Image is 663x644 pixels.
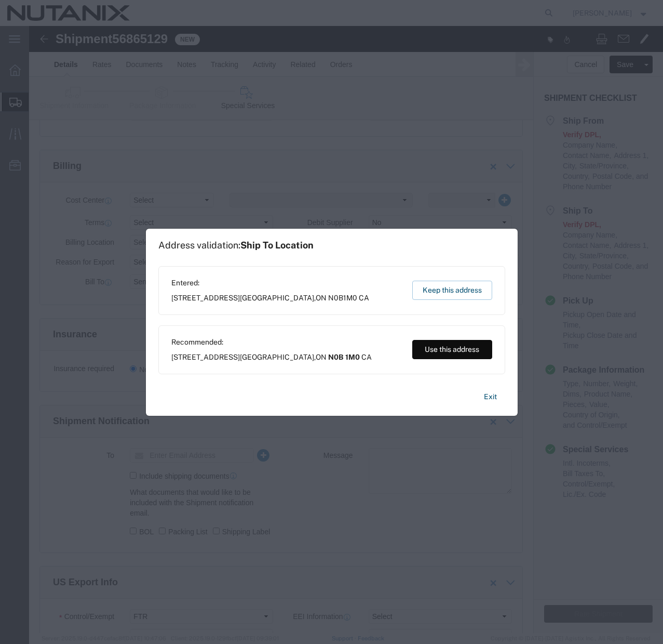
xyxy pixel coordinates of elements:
[171,278,369,288] span: Entered:
[240,240,314,251] span: Ship To Location
[328,294,357,302] span: N0B1M0
[240,294,314,302] span: [GEOGRAPHIC_DATA]
[361,353,372,361] span: CA
[328,353,360,361] span: N0B 1M0
[171,352,372,363] span: [STREET_ADDRESS] ,
[171,337,372,348] span: Recommended:
[412,340,492,359] button: Use this address
[316,353,327,361] span: ON
[240,353,314,361] span: [GEOGRAPHIC_DATA]
[359,294,369,302] span: CA
[316,294,327,302] span: ON
[412,281,492,300] button: Keep this address
[171,293,369,304] span: [STREET_ADDRESS] ,
[158,240,314,251] h1: Address validation:
[476,388,505,406] button: Exit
